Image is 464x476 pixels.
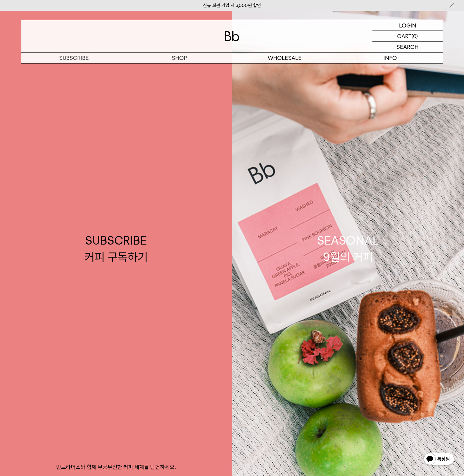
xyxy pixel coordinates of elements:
p: CART [397,31,411,41]
a: 신규 회원 가입 시 3,000원 할인 [203,3,261,8]
p: WHOLESALE [232,53,337,63]
p: INFO [337,53,443,63]
p: (0) [411,31,418,41]
a: LOGIN [372,20,443,31]
a: CART (0) [372,31,443,42]
img: 카카오톡 채널 1:1 채팅 버튼 [423,452,455,467]
div: SUBSCRIBE 커피 구독하기 [85,232,148,265]
p: SEARCH [397,42,419,52]
a: SHOP [127,53,232,63]
div: SEASONAL 9월의 커피 [317,232,379,265]
img: 로고 [225,31,239,41]
a: SUBSCRIBE [21,53,127,63]
p: LOGIN [399,20,416,31]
